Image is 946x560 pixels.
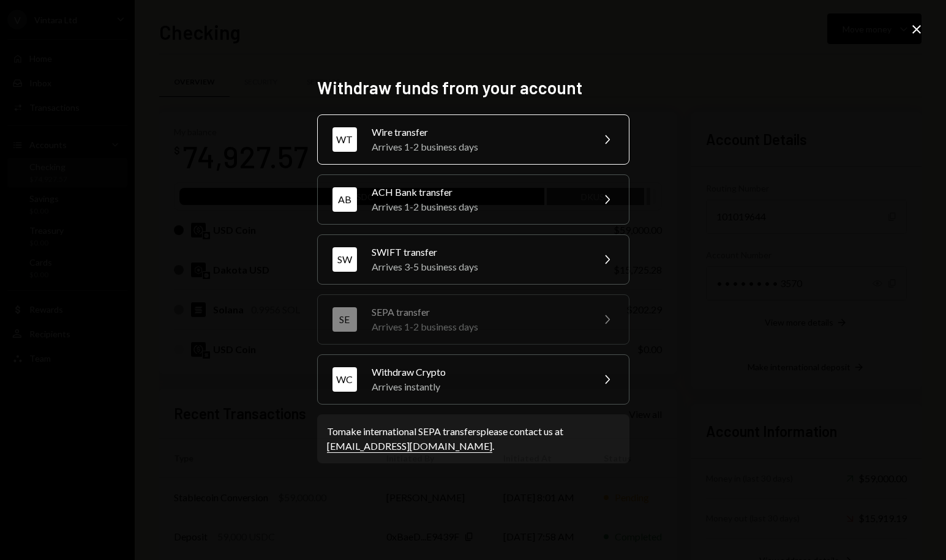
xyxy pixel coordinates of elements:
div: AB [332,187,357,212]
div: SWIFT transfer [372,245,585,259]
div: SE [332,307,357,332]
div: ACH Bank transfer [372,185,585,200]
div: Withdraw Crypto [372,365,585,379]
button: ABACH Bank transferArrives 1-2 business days [317,174,629,225]
div: To make international SEPA transfers please contact us at . [327,424,620,454]
button: SWSWIFT transferArrives 3-5 business days [317,234,629,285]
div: Wire transfer [372,125,585,140]
div: Arrives 3-5 business days [372,259,585,274]
a: [EMAIL_ADDRESS][DOMAIN_NAME] [327,440,492,453]
div: WC [332,367,357,392]
h2: Withdraw funds from your account [317,76,629,100]
div: SEPA transfer [372,305,585,319]
div: SW [332,247,357,272]
button: SESEPA transferArrives 1-2 business days [317,294,629,345]
button: WCWithdraw CryptoArrives instantly [317,354,629,405]
div: Arrives 1-2 business days [372,200,585,214]
div: Arrives 1-2 business days [372,140,585,154]
div: WT [332,127,357,152]
div: Arrives instantly [372,379,585,394]
div: Arrives 1-2 business days [372,319,585,334]
button: WTWire transferArrives 1-2 business days [317,114,629,165]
